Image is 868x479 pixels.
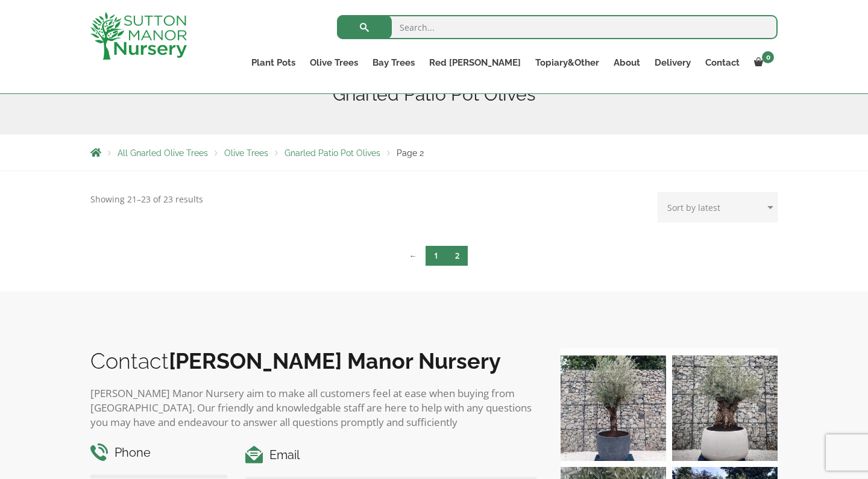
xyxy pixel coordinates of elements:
input: Search... [337,15,778,39]
b: [PERSON_NAME] Manor Nursery [169,348,501,374]
a: Topiary&Other [528,54,606,71]
a: Contact [698,54,747,71]
a: ← [401,246,426,266]
select: Shop order [658,192,778,222]
a: Bay Trees [365,54,422,71]
p: Showing 21–23 of 23 results [90,192,203,207]
a: Page 1 [426,246,447,266]
a: All Gnarled Olive Trees [118,148,208,158]
span: Page 2 [397,148,424,158]
img: A beautiful multi-stem Spanish Olive tree potted in our luxurious fibre clay pots 😍😍 [561,355,666,461]
span: 0 [762,51,774,63]
span: Page 2 [447,246,468,266]
p: [PERSON_NAME] Manor Nursery aim to make all customers feel at ease when buying from [GEOGRAPHIC_D... [90,386,536,430]
a: Olive Trees [303,54,365,71]
a: Delivery [647,54,698,71]
h4: Email [245,446,536,465]
a: Gnarled Patio Pot Olives [285,148,380,158]
nav: Breadcrumbs [90,148,778,157]
h1: Gnarled Patio Pot Olives [90,84,778,105]
img: logo [90,12,187,60]
nav: Product Pagination [90,245,778,271]
a: About [606,54,647,71]
img: Check out this beauty we potted at our nursery today ❤️‍🔥 A huge, ancient gnarled Olive tree plan... [672,355,778,461]
a: Plant Pots [244,54,303,71]
a: Red [PERSON_NAME] [422,54,528,71]
a: Olive Trees [224,148,268,158]
h2: Contact [90,348,536,374]
a: 0 [747,54,778,71]
h4: Phone [90,443,227,462]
